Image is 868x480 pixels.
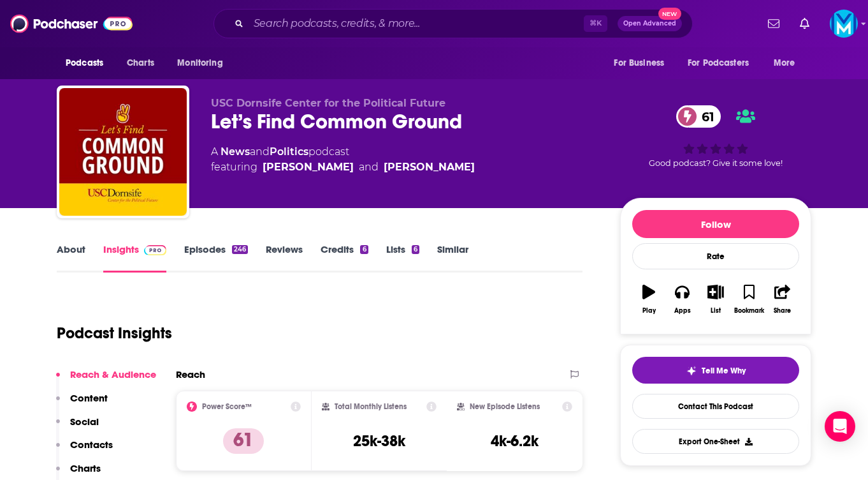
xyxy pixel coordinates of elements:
h2: Reach [176,368,205,380]
img: User Profile [830,10,858,38]
a: Lists6 [386,243,419,273]
button: Apps [665,276,698,322]
a: Show notifications dropdown [763,13,785,34]
h3: 4k-6.2k [491,431,539,451]
span: Tell Me Why [702,366,746,376]
a: Ashley Milne-Tyte [384,160,475,175]
span: USC Dornsife Center for the Political Future [211,97,445,109]
p: Contacts [70,439,113,451]
button: Play [632,276,665,322]
button: Contacts [56,439,113,462]
img: Podchaser Pro [144,245,166,255]
a: Show notifications dropdown [795,13,814,34]
a: InsightsPodchaser Pro [103,243,166,273]
img: Podchaser - Follow, Share and Rate Podcasts [10,11,133,36]
span: More [774,54,795,72]
a: Politics [270,146,308,158]
a: Reviews [266,243,303,273]
span: ⌘ K [584,15,607,32]
div: Search podcasts, credits, & more... [213,9,693,38]
span: and [359,160,379,175]
button: Show profile menu [830,10,858,38]
p: Reach & Audience [70,368,156,380]
div: 246 [232,245,248,254]
button: open menu [57,51,120,75]
div: A podcast [211,144,475,175]
a: Richard Davies [263,160,354,175]
button: Reach & Audience [56,368,156,392]
span: New [658,8,681,20]
p: Charts [70,462,101,474]
span: featuring [211,160,475,175]
button: Social [56,416,99,439]
h2: Total Monthly Listens [335,402,407,411]
button: open menu [679,51,767,75]
button: tell me why sparkleTell Me Why [632,357,799,384]
span: Good podcast? Give it some love! [649,158,783,168]
p: Social [70,416,99,428]
span: 61 [689,105,721,128]
span: and [250,146,270,158]
a: News [221,146,250,158]
span: Monitoring [177,54,222,72]
button: open menu [168,51,239,75]
h1: Podcast Insights [57,324,172,343]
a: Charts [119,51,162,75]
div: Share [774,307,791,315]
input: Search podcasts, credits, & more... [249,13,584,34]
div: 61Good podcast? Give it some love! [620,97,811,176]
button: Open AdvancedNew [618,16,682,31]
div: List [711,307,721,315]
a: Credits6 [321,243,368,273]
h3: 25k-38k [353,431,405,451]
button: open menu [765,51,811,75]
button: Bookmark [732,276,765,322]
p: Content [70,392,108,404]
div: Play [642,307,656,315]
img: Let’s Find Common Ground [59,88,187,216]
div: Apps [674,307,691,315]
button: List [699,276,732,322]
span: Charts [127,54,154,72]
a: About [57,243,85,273]
a: Episodes246 [184,243,248,273]
div: Open Intercom Messenger [825,411,855,442]
a: Contact This Podcast [632,394,799,419]
a: 61 [676,105,721,128]
button: Export One-Sheet [632,429,799,454]
h2: New Episode Listens [470,402,540,411]
img: tell me why sparkle [686,366,697,376]
button: open menu [605,51,680,75]
button: Follow [632,210,799,238]
span: Open Advanced [623,20,676,27]
div: Rate [632,243,799,269]
span: For Business [614,54,664,72]
button: Content [56,392,108,416]
span: Logged in as katepacholek [830,10,858,38]
a: Similar [437,243,468,273]
p: 61 [223,428,264,454]
div: 6 [412,245,419,254]
span: For Podcasters [688,54,749,72]
div: Bookmark [734,307,764,315]
span: Podcasts [66,54,103,72]
h2: Power Score™ [202,402,252,411]
button: Share [766,276,799,322]
div: 6 [360,245,368,254]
